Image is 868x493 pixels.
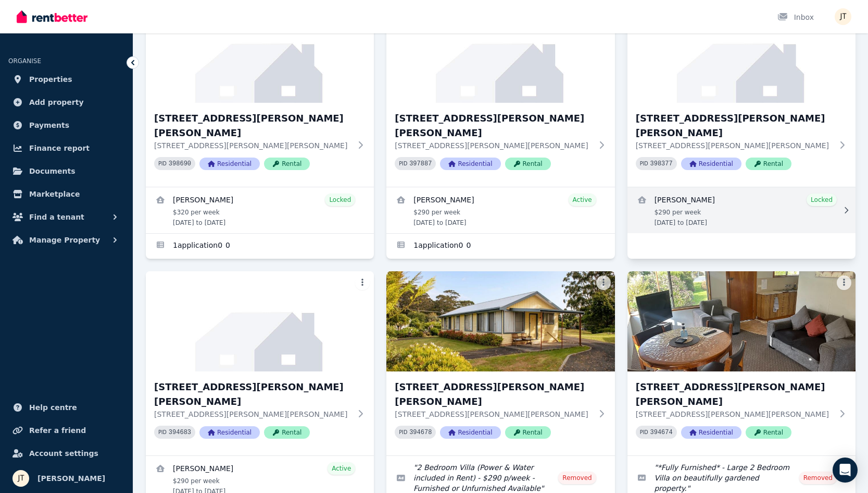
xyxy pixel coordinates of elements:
[8,138,124,159] a: Finance report
[29,73,72,86] span: Properties
[29,401,77,414] span: Help centre
[395,111,592,140] h3: [STREET_ADDRESS][PERSON_NAME][PERSON_NAME]
[636,111,833,140] h3: [STREET_ADDRESS][PERSON_NAME][PERSON_NAME]
[264,426,310,439] span: Rental
[29,119,69,131] span: Payments
[386,271,614,455] a: 5/21 Andrew St, Strahan[STREET_ADDRESS][PERSON_NAME][PERSON_NAME][STREET_ADDRESS][PERSON_NAME][PE...
[650,160,673,167] code: 398377
[154,111,351,140] h3: [STREET_ADDRESS][PERSON_NAME][PERSON_NAME]
[409,160,432,167] code: 397887
[386,3,614,103] img: 2/21 Andrew St, Strahan
[355,275,370,290] button: More options
[640,161,648,166] small: PID
[505,158,551,170] span: Rental
[8,69,124,90] a: Properties
[29,165,76,177] span: Documents
[8,184,124,205] a: Marketplace
[636,409,833,419] p: [STREET_ADDRESS][PERSON_NAME][PERSON_NAME]
[835,8,851,25] img: Jamie Taylor
[837,275,851,290] button: More options
[386,234,614,259] a: Applications for 2/21 Andrew St, Strahan
[833,458,858,483] div: Open Intercom Messenger
[154,380,351,409] h3: [STREET_ADDRESS][PERSON_NAME][PERSON_NAME]
[29,424,86,437] span: Refer a friend
[29,447,98,460] span: Account settings
[681,158,741,170] span: Residential
[627,271,856,455] a: 6/21 Andrew St, Strahan[STREET_ADDRESS][PERSON_NAME][PERSON_NAME][STREET_ADDRESS][PERSON_NAME][PE...
[199,426,260,439] span: Residential
[29,188,80,200] span: Marketplace
[636,380,833,409] h3: [STREET_ADDRESS][PERSON_NAME][PERSON_NAME]
[399,161,407,166] small: PID
[399,429,407,435] small: PID
[29,234,100,246] span: Manage Property
[440,426,500,439] span: Residential
[636,140,833,151] p: [STREET_ADDRESS][PERSON_NAME][PERSON_NAME]
[627,3,856,103] img: 3/21 Andrew St, Strahan
[8,92,124,113] a: Add property
[8,115,124,136] a: Payments
[146,3,374,187] a: 1/21 Andrew St, Strahan[STREET_ADDRESS][PERSON_NAME][PERSON_NAME][STREET_ADDRESS][PERSON_NAME][PE...
[146,187,374,233] a: View details for Mathieu Venezia
[8,420,124,441] a: Refer a friend
[17,9,87,25] img: RentBetter
[29,211,84,223] span: Find a tenant
[8,397,124,418] a: Help centre
[37,472,105,485] span: [PERSON_NAME]
[146,271,374,371] img: 4/21 Andrew St, Strahan
[440,158,500,170] span: Residential
[169,160,191,167] code: 398690
[146,234,374,259] a: Applications for 1/21 Andrew St, Strahan
[29,96,84,109] span: Add property
[386,271,614,371] img: 5/21 Andrew St, Strahan
[596,275,611,290] button: More options
[158,161,167,166] small: PID
[199,158,260,170] span: Residential
[627,187,856,233] a: View details for Kineta Tatnell
[395,380,592,409] h3: [STREET_ADDRESS][PERSON_NAME][PERSON_NAME]
[169,429,191,436] code: 394683
[8,230,124,250] button: Manage Property
[746,426,791,439] span: Rental
[8,207,124,227] button: Find a tenant
[640,429,648,435] small: PID
[8,161,124,182] a: Documents
[154,140,351,151] p: [STREET_ADDRESS][PERSON_NAME][PERSON_NAME]
[264,158,310,170] span: Rental
[8,443,124,464] a: Account settings
[395,140,592,151] p: [STREET_ADDRESS][PERSON_NAME][PERSON_NAME]
[154,409,351,419] p: [STREET_ADDRESS][PERSON_NAME][PERSON_NAME]
[386,187,614,233] a: View details for Alexandre Flaschner
[627,271,856,371] img: 6/21 Andrew St, Strahan
[627,3,856,187] a: 3/21 Andrew St, Strahan[STREET_ADDRESS][PERSON_NAME][PERSON_NAME][STREET_ADDRESS][PERSON_NAME][PE...
[12,470,29,487] img: Jamie Taylor
[146,271,374,455] a: 4/21 Andrew St, Strahan[STREET_ADDRESS][PERSON_NAME][PERSON_NAME][STREET_ADDRESS][PERSON_NAME][PE...
[395,409,592,419] p: [STREET_ADDRESS][PERSON_NAME][PERSON_NAME]
[681,426,741,439] span: Residential
[158,429,167,435] small: PID
[29,142,90,154] span: Finance report
[746,158,791,170] span: Rental
[505,426,551,439] span: Rental
[386,3,614,187] a: 2/21 Andrew St, Strahan[STREET_ADDRESS][PERSON_NAME][PERSON_NAME][STREET_ADDRESS][PERSON_NAME][PE...
[409,429,432,436] code: 394678
[146,3,374,103] img: 1/21 Andrew St, Strahan
[777,12,814,22] div: Inbox
[650,429,673,436] code: 394674
[8,57,41,65] span: ORGANISE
